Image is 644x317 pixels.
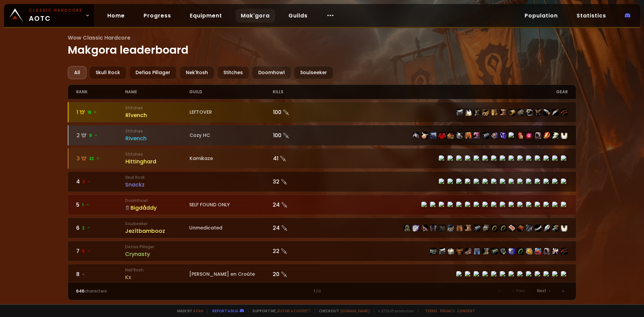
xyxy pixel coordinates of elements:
[421,225,428,231] img: item-13358
[543,225,550,231] img: item-12939
[189,271,273,278] div: [PERSON_NAME] en Croûte
[125,244,189,250] small: Defias Pillager
[76,247,125,255] div: 7
[322,85,568,99] div: gear
[125,134,190,143] div: Rivench
[76,177,125,186] div: 4
[273,270,322,278] div: 20
[129,66,177,79] div: Defias Pillager
[125,204,189,212] div: Bigdåddy
[535,109,541,116] img: item-9812
[273,131,322,140] div: 100
[173,308,203,313] span: Made by
[277,308,311,313] a: Buy me a coffee
[184,9,227,22] a: Equipment
[404,225,411,231] img: item-11925
[315,308,370,313] span: Checkout
[125,85,189,99] div: name
[125,111,190,119] div: Rîvench
[535,132,541,139] img: item-14331
[68,218,577,238] a: 62SoulseekerJezítbamboozUnmedicated24 item-11925item-15411item-13358item-2105item-14637item-16713...
[179,66,214,79] div: Nek'Rosh
[421,132,428,139] img: item-22403
[491,225,498,231] img: item-18500
[68,148,577,169] a: 332 StitchesHittinghardKamikaze41 item-15338item-10399item-4249item-4831item-6557item-15331item-1...
[500,225,506,231] img: item-18500
[517,109,524,116] img: item-10413
[456,225,463,231] img: item-12963
[68,34,577,58] h1: Makgora leaderboard
[474,225,480,231] img: item-16710
[526,248,533,255] img: item-209611
[89,156,100,162] span: 32
[482,132,489,139] img: item-14629
[76,288,85,294] span: 646
[456,248,463,255] img: item-2041
[189,201,273,208] div: SELF FOUND ONLY
[526,225,533,231] img: item-13340
[508,248,515,255] img: item-2933
[76,270,125,278] div: 8
[440,308,454,313] a: Privacy
[138,9,176,22] a: Progress
[125,198,189,204] small: Doomhowl
[561,132,568,139] img: item-5976
[413,225,419,231] img: item-15411
[526,109,533,116] img: item-5351
[491,109,498,116] img: item-5327
[500,248,506,255] img: item-6586
[68,66,87,79] div: All
[68,264,577,284] a: 8-Nek'RoshKx[PERSON_NAME] en Croûte20 item-15513item-6125item-2870item-6398item-14727item-6590ite...
[482,225,489,231] img: item-16712
[68,125,577,146] a: 29StitchesRivenchCozy HC100 item-22267item-22403item-16797item-2575item-19682item-13956item-19683...
[273,85,322,99] div: kills
[316,289,321,294] small: / 13
[508,109,515,116] img: item-14160
[89,66,126,79] div: Skull Rock
[212,308,238,313] a: Report a bug
[273,224,322,232] div: 24
[439,132,445,139] img: item-2575
[125,273,189,281] div: Kx
[500,132,506,139] img: item-18103
[235,9,275,22] a: Mak'gora
[552,225,559,231] img: item-2100
[517,132,524,139] img: item-22268
[89,133,98,139] span: 9
[457,308,475,313] a: Consent
[88,109,97,115] span: 18
[543,109,550,116] img: item-6504
[82,225,91,231] span: 2
[425,308,437,313] a: Terms
[561,225,568,231] img: item-5976
[102,9,130,22] a: Home
[125,174,189,180] small: Skull Rock
[29,7,83,13] small: Classic Hardcore
[439,225,445,231] img: item-14637
[535,248,541,255] img: item-4381
[83,179,91,185] span: 3
[190,155,273,162] div: Kamikaze
[125,151,190,157] small: Stitches
[76,131,126,140] div: 2
[413,132,419,139] img: item-22267
[199,288,445,294] div: 1
[491,132,498,139] img: item-16801
[535,225,541,231] img: item-17705
[474,248,480,255] img: item-10410
[465,109,472,116] img: item-5107
[4,4,94,27] a: Classic HardcoreAOTC
[193,308,203,313] a: a fan
[465,225,472,231] img: item-16711
[283,9,313,22] a: Guilds
[217,66,249,79] div: Stitches
[430,225,437,231] img: item-2105
[125,180,189,189] div: Snackz
[482,248,489,255] img: item-1121
[543,248,550,255] img: item-2059
[374,308,414,313] span: v. d752d5 - production
[190,109,273,116] div: LEFTOVER
[68,171,577,192] a: 43 Skull RockSnackz32 item-10502item-12047item-14182item-9791item-6611item-9797item-6612item-6613...
[273,201,322,209] div: 24
[125,227,189,235] div: Jezítbambooz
